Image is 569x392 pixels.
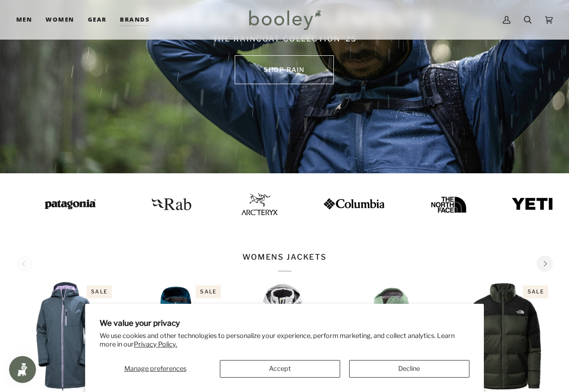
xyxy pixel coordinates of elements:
[234,281,334,392] img: Helly Hansen Women's Crew Hooded Midlayer Jacket White - Booley Galway
[125,281,225,392] a: Women's Quest Jacket
[344,281,444,392] a: Women's Torrentshell 3L Jacket
[245,7,324,33] img: Booley
[242,252,327,272] p: WOMENS JACKETS
[196,285,221,298] div: Sale
[344,281,444,392] product-grid-item-variant: XS / Ellwood Green
[124,365,187,373] span: Manage preferences
[9,356,36,383] iframe: Button to open loyalty program pop-up
[234,281,334,392] a: Women's Crew Hooded Midlayer Jacket
[453,281,553,392] a: Women's Diablo Down Jacket
[16,281,116,392] product-grid-item-variant: XS / Alpine Frost
[234,281,334,392] product-grid-item-variant: XS / White
[344,281,444,392] img: Patagonia Women's Torrentshell 3L Jacket Ellwood Green - Booley Galway
[88,15,107,24] span: Gear
[100,332,469,349] p: We use cookies and other technologies to personalize your experience, perform marketing, and coll...
[121,33,448,45] p: THE RAINCOAT COLLECTION '25
[16,281,116,392] a: Women's Belfast Long Winter Jacket
[220,360,340,378] button: Accept
[120,15,150,24] span: Brands
[523,285,548,298] div: Sale
[125,281,225,392] product-grid-item-variant: XS / Midnight Petrol
[134,340,177,348] a: Privacy Policy.
[100,318,469,328] h2: We value your privacy
[100,360,210,378] button: Manage preferences
[16,15,32,24] span: Men
[453,281,553,392] product-grid-item-variant: XS / Thyme / TNF Black
[453,281,553,392] img: The North Face Women's Diablo Down Jacket Thyme / TNF Black - Booley Galway
[537,256,553,272] button: Next
[86,285,112,298] div: Sale
[46,15,74,24] span: Women
[235,55,334,84] a: SHOP rain
[349,360,469,378] button: Decline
